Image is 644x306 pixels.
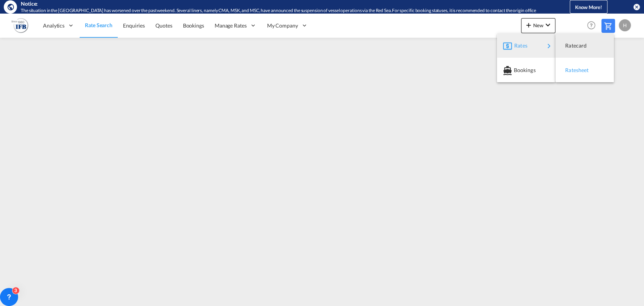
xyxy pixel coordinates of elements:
[565,63,573,78] span: Ratesheet
[503,61,549,80] div: Bookings
[513,63,522,78] span: Bookings
[561,36,608,55] div: Ratecard
[561,61,608,80] div: Ratesheet
[565,38,573,53] span: Ratecard
[514,38,523,53] span: Rates
[497,58,555,82] button: Bookings
[544,42,553,51] md-icon: icon-chevron-right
